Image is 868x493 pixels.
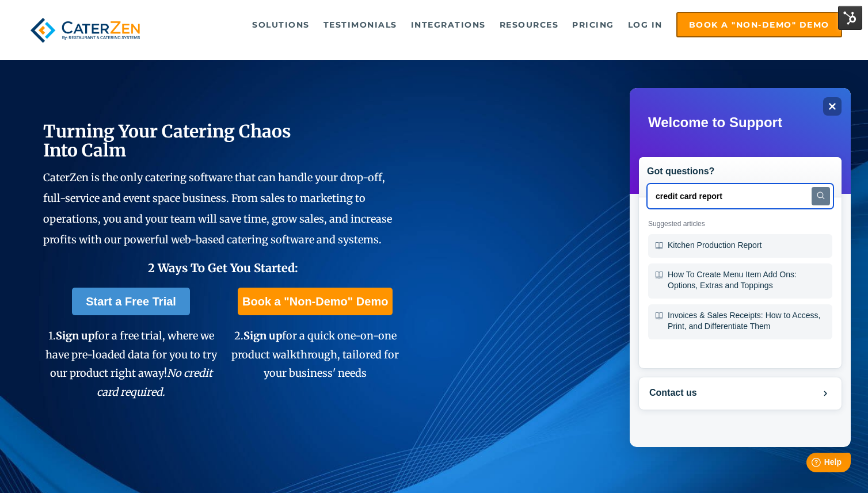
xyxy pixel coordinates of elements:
[243,329,282,342] span: Sign up
[231,329,399,380] span: 2. for a quick one-on-one product walkthrough, tailored for your business' needs
[45,329,217,398] span: 1. for a free trial, where we have pre-loaded data for you to try our product right away!
[405,13,492,36] a: Integrations
[630,88,851,447] iframe: Help widget
[43,120,291,161] span: Turning Your Catering Chaos Into Calm
[72,288,190,315] a: Start a Free Trial
[246,13,315,36] a: Solutions
[838,6,862,30] img: HubSpot Tools Menu Toggle
[676,12,842,37] a: Book a "Non-Demo" Demo
[494,13,565,36] a: Resources
[318,13,403,36] a: Testimonials
[56,329,94,342] span: Sign up
[622,13,668,36] a: Log in
[43,171,392,246] span: CaterZen is the only catering software that can handle your drop-off, full-service and event spac...
[238,288,393,315] a: Book a "Non-Demo" Demo
[148,261,298,275] span: 2 Ways To Get You Started:
[166,12,842,37] div: Navigation Menu
[566,13,620,36] a: Pricing
[26,12,144,48] img: caterzen
[97,366,212,398] em: No credit card required.
[766,448,855,480] iframe: Help widget launcher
